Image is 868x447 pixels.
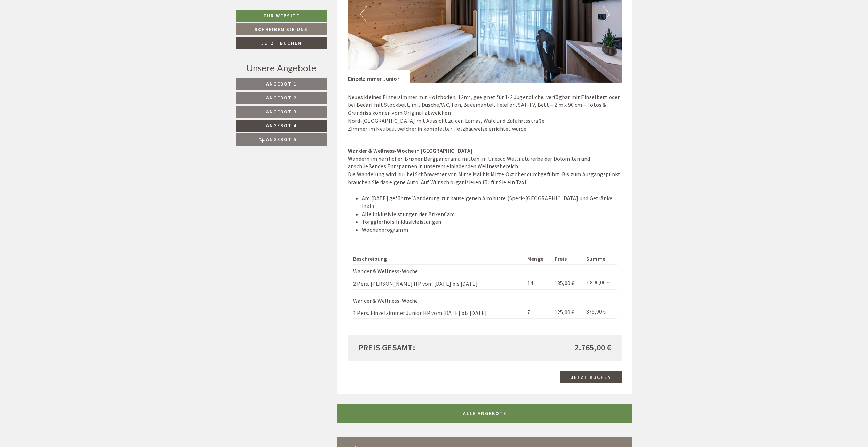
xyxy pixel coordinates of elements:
[525,306,552,319] td: 7
[337,404,632,423] a: ALLE ANGEBOTE
[353,253,525,264] th: Beschreibung
[360,6,367,23] button: Previous
[362,226,622,234] li: Wochenprogramm
[362,210,622,218] li: Alle Inklusivleistungen der BrixenCard
[348,93,622,133] p: Neues kleines Einzelzimmer mit Holzboden, 12m², geeignet für 1-2 Jugendliche, verfügbar mit Einze...
[362,194,622,210] li: Am [DATE] geführte Wanderung zur hauseigenen Almhütte (Speck-[GEOGRAPHIC_DATA] und Getränke inkl.)
[525,253,552,264] th: Menge
[362,218,622,226] li: Torgglerhofs Inklusivleistungen
[353,264,525,277] td: Wander & Wellness-Woche
[6,19,114,40] div: Guten Tag, wie können wir Ihnen helfen?
[574,342,612,353] span: 2.765,00 €
[353,277,525,289] td: 2 Pers. [PERSON_NAME] HP vom [DATE] bis [DATE]
[560,371,622,383] a: Jetzt buchen
[353,294,525,306] td: Wander & Wellness-Woche
[11,34,110,39] small: 20:20
[266,136,297,143] span: Angebot 5
[266,108,297,115] span: Angebot 3
[555,279,574,286] span: 135,00 €
[583,306,617,319] td: 875,00 €
[236,37,327,49] a: Jetzt buchen
[266,122,297,129] span: Angebot 4
[236,23,327,35] a: Schreiben Sie uns
[119,6,156,17] div: Mittwoch
[555,309,574,316] span: 125,00 €
[552,253,583,264] th: Preis
[353,306,525,319] td: 1 Pers. Einzelzimmer Junior HP vom [DATE] bis [DATE]
[266,81,297,87] span: Angebot 1
[583,277,617,289] td: 1.890,00 €
[525,277,552,289] td: 14
[603,6,610,23] button: Next
[348,155,622,186] div: Wandern im herrlichen Brixner Bergpanorama mitten im Unesco Weltnaturerbe der Dolomiten und ansch...
[348,70,410,83] div: Einzelzimmer Junior
[11,21,110,26] div: [GEOGRAPHIC_DATA]
[236,10,327,22] a: Zur Website
[583,253,617,264] th: Summe
[353,342,485,353] div: Preis gesamt:
[348,147,622,155] div: Wander & Wellness-Woche in [GEOGRAPHIC_DATA]
[266,95,297,101] span: Angebot 2
[236,62,327,74] div: Unsere Angebote
[232,183,274,195] button: Senden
